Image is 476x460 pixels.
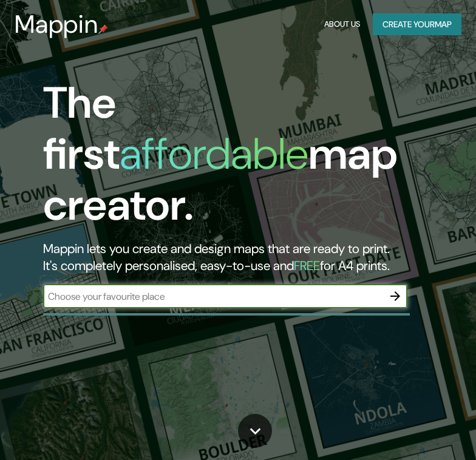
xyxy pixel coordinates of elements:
[43,240,424,274] h2: Mappin lets you create and design maps that are ready to print. It's completely personalised, eas...
[294,257,320,274] h5: FREE
[120,126,308,182] h1: affordable
[98,24,108,34] img: mappin-pin
[43,78,424,240] h1: The first map creator.
[321,13,363,36] button: About Us
[373,13,461,36] button: Create yourmap
[15,10,98,39] h3: Mappin
[43,289,383,303] input: Choose your favourite place
[368,413,463,447] iframe: Help widget launcher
